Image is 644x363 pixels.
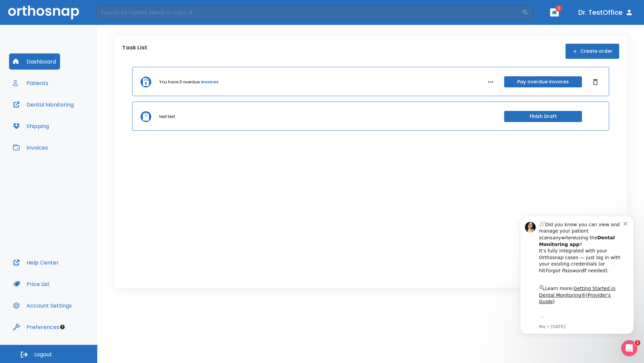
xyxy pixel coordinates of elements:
[114,10,119,16] button: Dismiss notification
[8,5,79,19] img: Orthosnap
[621,340,637,356] iframe: Intercom live chat
[159,114,175,120] p: test test
[566,44,619,59] button: Create order
[9,276,54,292] button: Price List
[9,118,53,134] button: Shipping
[9,319,63,335] button: Preferences
[96,6,522,19] input: Search by Patient Name or Case #
[9,96,78,113] button: Dental Monitoring
[9,297,76,314] button: Account Settings
[9,53,60,70] button: Dashboard
[504,76,582,87] button: Pay overdue invoices
[34,351,52,358] span: Logout
[9,139,52,156] button: Invoices
[9,75,52,91] button: Patients
[504,111,582,122] button: Finish Draft
[29,106,114,140] div: Download the app: | ​ Let us know if you need help getting started!
[555,5,562,12] span: 1
[510,210,644,338] iframe: Intercom notifications message
[201,79,218,85] a: invoices
[590,77,601,87] button: Dismiss
[159,79,200,85] p: You have 3 overdue
[29,114,114,120] p: Message from Ma, sent 7w ago
[122,44,147,59] p: Task List
[59,324,65,330] div: Tooltip anchor
[29,107,89,119] a: App Store
[9,254,63,271] button: Help Center
[576,6,636,18] button: Dr. TestOffice
[635,340,640,346] span: 1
